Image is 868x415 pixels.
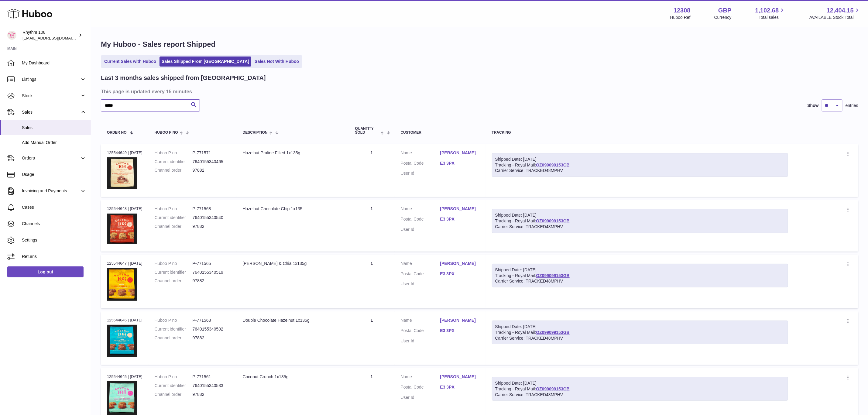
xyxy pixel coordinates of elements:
[107,261,142,266] div: 125544647 | [DATE]
[718,6,731,15] strong: GBP
[22,36,89,40] span: [EMAIL_ADDRESS][DOMAIN_NAME]
[193,278,231,284] dd: 97882
[492,264,788,288] div: Tracking - Royal Mail:
[536,218,570,223] a: OZ099099153GB
[827,6,854,15] span: 12,404.15
[107,157,137,189] img: 123081684746496.jpg
[440,271,480,277] a: E3 3PX
[155,224,193,229] dt: Channel order
[107,374,142,379] div: 125544645 | [DATE]
[759,15,786,20] span: Total sales
[755,6,786,20] a: 1,102.68 Total sales
[492,153,788,177] div: Tracking - Royal Mail:
[440,328,480,334] a: E3 3PX
[22,125,86,131] span: Sales
[243,206,343,212] div: Hazelnut Chocolate Chip 1x135
[22,77,80,82] span: Listings
[193,206,231,212] dd: P-771568
[155,159,193,165] dt: Current identifier
[401,216,440,224] dt: Postal Code
[22,204,86,210] span: Cases
[243,317,343,323] div: Double Chocolate Hazelnut 1x135g
[155,335,193,341] dt: Channel order
[22,172,86,177] span: Usage
[495,212,785,218] div: Shipped Date: [DATE]
[107,268,137,301] img: 123081684746449.jpg
[107,214,137,244] img: 123081684746190.JPG
[155,206,193,212] dt: Huboo P no
[401,374,440,381] dt: Name
[22,93,80,99] span: Stock
[193,167,231,173] dd: 97882
[755,6,779,15] span: 1,102.68
[243,261,343,266] div: [PERSON_NAME] & Chia 1x135g
[107,325,137,357] img: 123081684746297.jpg
[674,6,691,15] strong: 12308
[101,39,858,49] h1: My Huboo - Sales report Shipped
[495,156,785,162] div: Shipped Date: [DATE]
[7,31,16,40] img: orders@rhythm108.com
[155,269,193,275] dt: Current identifier
[107,206,142,211] div: 125544648 | [DATE]
[401,338,440,344] dt: User Id
[193,326,231,332] dd: 7640155340502
[349,144,395,197] td: 1
[155,215,193,221] dt: Current identifier
[349,255,395,308] td: 1
[193,215,231,221] dd: 7640155340540
[193,269,231,275] dd: 7640155340519
[440,384,480,390] a: E3 3PX
[22,60,86,66] span: My Dashboard
[495,380,785,386] div: Shipped Date: [DATE]
[160,57,251,67] a: Sales Shipped From [GEOGRAPHIC_DATA]
[401,281,440,287] dt: User Id
[536,163,570,167] a: OZ099099153GB
[440,216,480,222] a: E3 3PX
[193,159,231,165] dd: 7640155340465
[193,317,231,323] dd: P-771563
[440,261,480,266] a: [PERSON_NAME]
[193,392,231,397] dd: 97882
[22,140,86,146] span: Add Manual Order
[495,267,785,273] div: Shipped Date: [DATE]
[670,15,691,20] div: Huboo Ref
[22,29,77,41] div: Rhythm 108
[101,88,857,95] h3: This page is updated every 15 minutes
[22,254,86,259] span: Returns
[401,150,440,157] dt: Name
[193,150,231,156] dd: P-771571
[440,374,480,380] a: [PERSON_NAME]
[401,328,440,335] dt: Postal Code
[401,384,440,392] dt: Postal Code
[193,335,231,341] dd: 97882
[107,150,142,156] div: 125544649 | [DATE]
[193,374,231,380] dd: P-771561
[243,374,343,380] div: Coconut Crunch 1x135g
[193,383,231,389] dd: 7640155340533
[155,326,193,332] dt: Current identifier
[22,221,86,227] span: Channels
[155,150,193,156] dt: Huboo P no
[355,127,379,135] span: Quantity Sold
[193,261,231,266] dd: P-771565
[22,155,80,161] span: Orders
[155,392,193,397] dt: Channel order
[102,57,158,67] a: Current Sales with Huboo
[495,392,785,398] div: Carrier Service: TRACKED48MPHV
[401,160,440,168] dt: Postal Code
[401,317,440,325] dt: Name
[101,74,266,82] h2: Last 3 months sales shipped from [GEOGRAPHIC_DATA]
[22,109,80,115] span: Sales
[495,168,785,173] div: Carrier Service: TRACKED48MPHV
[495,335,785,341] div: Carrier Service: TRACKED48MPHV
[495,324,785,330] div: Shipped Date: [DATE]
[440,317,480,323] a: [PERSON_NAME]
[155,278,193,284] dt: Channel order
[495,224,785,230] div: Carrier Service: TRACKED48MPHV
[401,206,440,213] dt: Name
[492,209,788,233] div: Tracking - Royal Mail:
[349,200,395,251] td: 1
[846,103,858,108] span: entries
[401,271,440,278] dt: Postal Code
[22,237,86,243] span: Settings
